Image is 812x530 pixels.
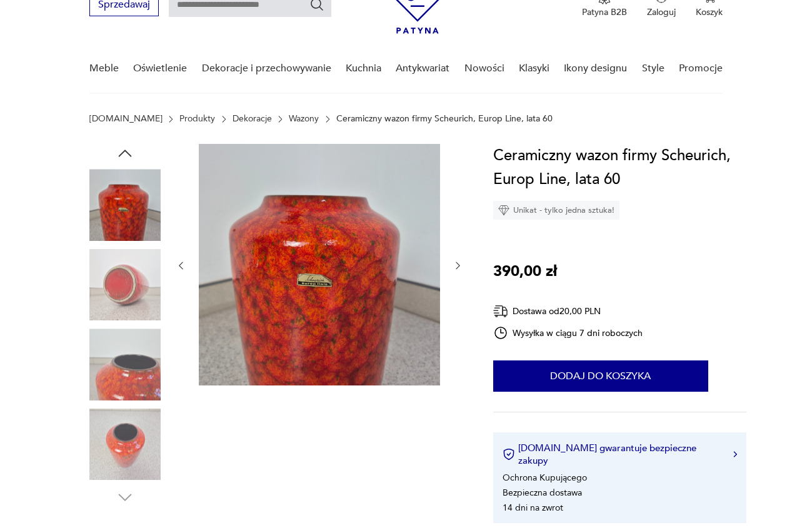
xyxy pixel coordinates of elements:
img: Ikona diamentu [498,205,509,216]
a: Nowości [464,44,504,93]
a: Dekoracje i przechowywanie [202,44,331,93]
img: Ikona certyfikatu [503,448,515,461]
img: Zdjęcie produktu Ceramiczny wazon firmy Scheurich, Europ Line, lata 60 [89,329,161,400]
a: Antykwariat [396,44,449,93]
p: Ceramiczny wazon firmy Scheurich, Europ Line, lata 60 [336,114,553,124]
a: Style [642,44,664,93]
p: Koszyk [696,6,723,18]
img: Ikona strzałki w prawo [733,451,737,457]
a: Promocje [679,44,723,93]
button: Dodaj do koszyka [493,360,708,392]
img: Zdjęcie produktu Ceramiczny wazon firmy Scheurich, Europ Line, lata 60 [89,409,161,480]
div: Unikat - tylko jedna sztuka! [493,201,619,220]
a: Meble [89,44,119,93]
p: Zaloguj [647,6,676,18]
button: [DOMAIN_NAME] gwarantuje bezpieczne zakupy [503,442,737,467]
p: Patyna B2B [582,6,627,18]
p: 390,00 zł [493,260,557,283]
div: Dostawa od 20,00 PLN [493,303,643,319]
img: Zdjęcie produktu Ceramiczny wazon firmy Scheurich, Europ Line, lata 60 [89,169,161,240]
a: Wazony [289,114,319,124]
a: [DOMAIN_NAME] [89,114,163,124]
li: Bezpieczna dostawa [503,487,582,499]
img: Zdjęcie produktu Ceramiczny wazon firmy Scheurich, Europ Line, lata 60 [199,144,440,385]
li: Ochrona Kupującego [503,472,587,484]
li: 14 dni na zwrot [503,502,563,514]
a: Ikony designu [564,44,627,93]
a: Oświetlenie [133,44,187,93]
div: Wysyłka w ciągu 7 dni roboczych [493,325,643,340]
a: Sprzedawaj [89,1,159,10]
a: Klasyki [519,44,549,93]
img: Ikona dostawy [493,303,508,319]
img: Zdjęcie produktu Ceramiczny wazon firmy Scheurich, Europ Line, lata 60 [89,249,161,320]
a: Kuchnia [346,44,381,93]
h1: Ceramiczny wazon firmy Scheurich, Europ Line, lata 60 [493,144,746,191]
a: Produkty [179,114,215,124]
a: Dekoracje [233,114,272,124]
